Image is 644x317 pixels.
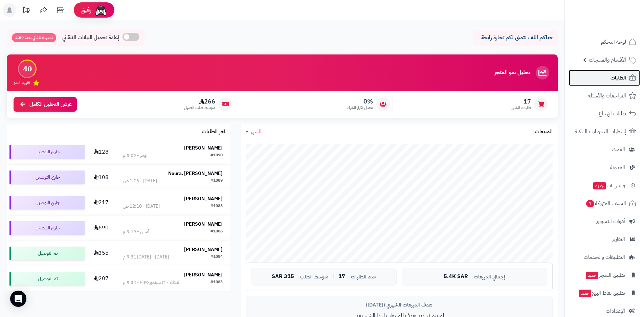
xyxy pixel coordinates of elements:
[12,33,56,42] span: تحديث تلقائي بعد: 4:59
[9,196,85,209] div: جاري التوصيل
[569,159,640,176] a: المدونة
[569,267,640,283] a: تطبيق المتجرجديد
[87,266,115,291] td: 207
[349,274,376,280] span: عدد الطلبات:
[569,285,640,301] a: تطبيق نقاط البيعجديد
[9,247,85,260] div: تم التوصيل
[338,274,345,280] span: 17
[585,270,625,280] span: تطبيق المتجر
[9,171,85,184] div: جاري التوصيل
[251,301,547,309] div: هدف المبيعات الشهري ([DATE])
[569,88,640,104] a: المراجعات والأسئلة
[472,274,505,280] span: إجمالي المبيعات:
[612,234,625,244] span: التقارير
[569,34,640,50] a: لوحة التحكم
[569,106,640,122] a: طلبات الإرجاع
[210,279,223,286] div: #1083
[123,203,160,210] div: [DATE] - 12:10 ص
[599,109,626,118] span: طلبات الإرجاع
[29,100,72,108] span: عرض التحليل الكامل
[81,6,91,14] span: رفيق
[535,129,553,135] h3: المبيعات
[585,199,626,208] span: السلات المتروكة
[184,271,223,278] strong: [PERSON_NAME]
[184,246,223,253] strong: [PERSON_NAME]
[87,216,115,241] td: 690
[606,306,625,316] span: الإعدادات
[9,221,85,235] div: جاري التوصيل
[272,274,294,280] span: 315 SAR
[210,152,223,159] div: #1090
[87,190,115,215] td: 217
[511,105,531,111] span: طلبات الشهر
[9,145,85,159] div: جاري التوصيل
[333,274,334,279] span: |
[210,254,223,261] div: #1084
[569,177,640,194] a: وآتس آبجديد
[586,272,598,279] span: جديد
[87,139,115,164] td: 128
[123,228,149,235] div: أمس - 9:19 م
[123,254,169,261] div: [DATE] - [DATE] 9:31 م
[494,70,530,76] h3: تحليل نمو المتجر
[575,127,626,136] span: إشعارات التحويلات البنكية
[87,241,115,266] td: 355
[578,288,625,298] span: تطبيق نقاط البيع
[246,128,262,136] a: الشهر
[184,98,215,105] span: 266
[123,152,149,159] div: اليوم - 3:02 م
[210,178,223,184] div: #1089
[210,228,223,235] div: #1086
[589,55,626,65] span: الأقسام والمنتجات
[14,97,77,112] a: عرض التحليل الكامل
[184,105,215,111] span: متوسط طلب العميل
[18,3,35,19] a: تحديثات المنصة
[593,181,625,190] span: وآتس آب
[569,213,640,229] a: أدوات التسويق
[9,272,85,286] div: تم التوصيل
[586,200,594,207] span: 1
[87,165,115,190] td: 108
[14,80,30,86] span: تقييم النمو
[511,98,531,105] span: 17
[596,217,625,226] span: أدوات التسويق
[610,163,625,172] span: المدونة
[593,182,606,189] span: جديد
[10,291,26,307] div: Open Intercom Messenger
[569,70,640,86] a: الطلبات
[612,145,625,154] span: العملاء
[601,37,626,47] span: لوحة التحكم
[184,144,223,152] strong: [PERSON_NAME]
[588,91,626,100] span: المراجعات والأسئلة
[94,3,108,17] img: ai-face.png
[168,170,223,177] strong: Noura. [PERSON_NAME]
[347,105,373,111] span: معدل تكرار الشراء
[569,141,640,158] a: العملاء
[584,252,625,262] span: التطبيقات والخدمات
[347,98,373,105] span: 0%
[123,178,157,184] div: [DATE] - 1:06 ص
[579,290,591,297] span: جديد
[298,274,329,280] span: متوسط الطلب:
[202,129,225,135] h3: آخر الطلبات
[62,34,119,42] span: إعادة تحميل البيانات التلقائي
[569,123,640,140] a: إشعارات التحويلات البنكية
[250,128,262,136] span: الشهر
[478,34,553,42] p: حياكم الله ، نتمنى لكم تجارة رابحة
[569,195,640,211] a: السلات المتروكة1
[569,231,640,247] a: التقارير
[210,203,223,210] div: #1088
[610,73,626,83] span: الطلبات
[184,195,223,202] strong: [PERSON_NAME]
[444,274,468,280] span: 5.4K SAR
[123,279,180,286] div: الثلاثاء - ١٦ سبتمبر ٢٠٢٥ - 9:34 م
[184,221,223,228] strong: [PERSON_NAME]
[569,249,640,265] a: التطبيقات والخدمات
